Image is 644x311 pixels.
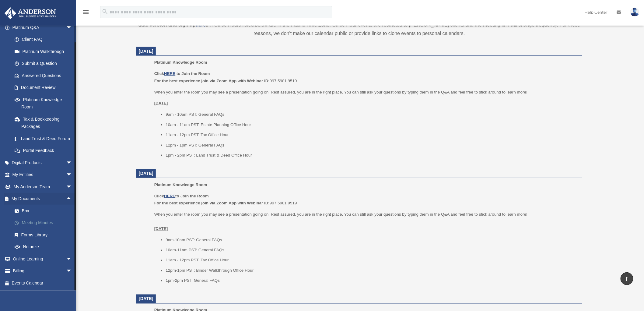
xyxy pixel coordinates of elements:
a: My Entitiesarrow_drop_down [4,169,81,181]
a: Digital Productsarrow_drop_down [4,157,81,169]
a: HERE [164,194,175,198]
span: [DATE] [139,171,153,176]
strong: . [206,22,207,27]
li: 9am - 10am PST: General FAQs [166,111,578,118]
a: Billingarrow_drop_down [4,265,81,277]
a: Meeting Minutes [9,217,81,229]
li: 1pm - 2pm PST: Land Trust & Deed Office Hour [166,152,578,159]
p: 997 5981 9519 [154,193,578,207]
a: here [196,22,206,27]
a: Platinum Walkthrough [9,45,81,58]
span: arrow_drop_down [66,157,78,169]
a: Box [9,205,81,217]
li: 10am - 11am PST: Estate Planning Office Hour [166,121,578,129]
a: Events Calendar [4,277,81,289]
a: Portal Feedback [9,145,81,157]
b: For the best experience join via Zoom App with Webinar ID: [154,201,270,205]
span: [DATE] [139,296,153,301]
li: 1pm-2pm PST: General FAQs [166,277,578,284]
li: 11am - 12pm PST: Tax Office Hour [166,257,578,264]
a: HERE [164,71,175,76]
span: Platinum Knowledge Room [154,60,207,65]
a: Document Review [9,82,81,94]
li: 11am - 12pm PST: Tax Office Hour [166,131,578,139]
img: User Pic [630,8,639,16]
a: Platinum Q&Aarrow_drop_down [4,21,81,34]
b: to Join the Room [177,71,210,76]
a: Tax & Bookkeeping Packages [9,113,81,133]
a: menu [82,11,89,16]
a: Land Trust & Deed Forum [9,133,81,145]
b: Click [154,71,177,76]
span: [DATE] [139,49,153,54]
a: Submit a Question [9,58,81,70]
u: [DATE] [154,226,168,231]
i: menu [82,9,89,16]
span: Platinum Knowledge Room [154,182,207,187]
li: 12pm-1pm PST: Binder Walkthrough Office Hour [166,267,578,274]
li: 12pm - 1pm PST: General FAQs [166,142,578,149]
a: Client FAQ [9,34,81,46]
a: Answered Questions [9,69,81,82]
b: For the best experience join via Zoom App with Webinar ID: [154,79,270,83]
a: My Anderson Teamarrow_drop_down [4,181,81,193]
i: search [102,8,108,15]
a: My Documentsarrow_drop_up [4,193,81,205]
p: When you enter the room you may see a presentation going on. Rest assured, you are in the right p... [154,211,578,232]
p: 997 5981 9519 [154,70,578,84]
img: Anderson Advisors Platinum Portal [3,7,58,19]
span: arrow_drop_down [66,181,78,193]
a: Notarize [9,241,81,253]
b: Click to Join the Room [154,194,209,198]
a: vertical_align_top [621,272,633,285]
li: 10am-11am PST: General FAQs [166,247,578,254]
a: Online Learningarrow_drop_down [4,253,81,265]
span: arrow_drop_down [66,169,78,181]
i: vertical_align_top [623,275,631,282]
span: arrow_drop_up [66,193,78,205]
span: arrow_drop_down [66,253,78,265]
span: arrow_drop_down [66,265,78,277]
span: arrow_drop_down [66,21,78,34]
a: Platinum Knowledge Room [9,94,78,113]
a: Forms Library [9,229,81,241]
u: [DATE] [154,101,168,105]
li: 9am-10am PST: General FAQs [166,236,578,244]
p: When you enter the room you may see a presentation going on. Rest assured, you are in the right p... [154,89,578,96]
strong: *This room is being hosted on Zoom. You will be required to log in to your personal Zoom account ... [138,14,578,27]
